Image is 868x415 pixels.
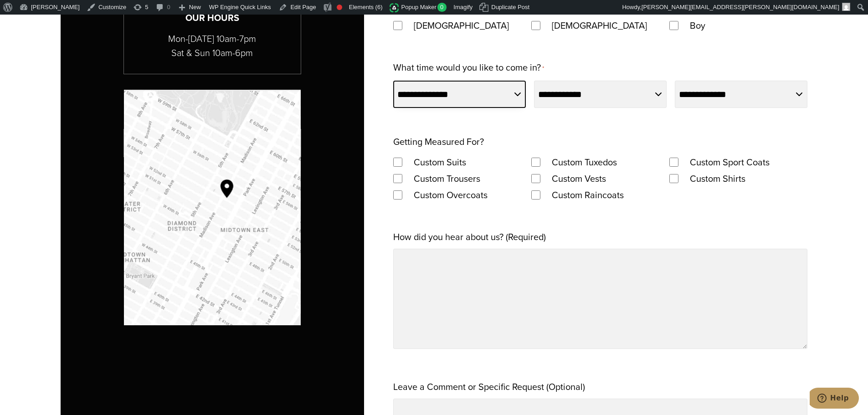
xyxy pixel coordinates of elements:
[124,90,301,325] img: Google map with pin showing Alan David location at Madison Avenue & 53rd Street NY
[642,4,839,10] span: [PERSON_NAME][EMAIL_ADDRESS][PERSON_NAME][DOMAIN_NAME]
[405,170,489,187] label: Custom Trousers
[405,154,475,170] label: Custom Suits
[405,187,497,203] label: Custom Overcoats
[681,170,755,187] label: Custom Shirts
[393,379,585,395] label: Leave a Comment or Specific Request (Optional)
[543,17,656,34] label: [DEMOGRAPHIC_DATA]
[393,59,544,77] label: What time would you like to come in?
[405,17,518,34] label: [DEMOGRAPHIC_DATA]
[437,3,447,12] span: 0
[543,154,626,170] label: Custom Tuxedos
[681,154,779,170] label: Custom Sport Coats
[337,5,342,10] div: Focus keyphrase not set
[124,32,301,60] p: Mon-[DATE] 10am-7pm Sat & Sun 10am-6pm
[393,229,546,245] label: How did you hear about us? (Required)
[124,11,301,25] h3: Our Hours
[681,17,714,34] label: Boy
[810,388,859,410] iframe: Opens a widget where you can chat to one of our agents
[393,133,484,150] legend: Getting Measured For?
[543,170,615,187] label: Custom Vests
[543,187,633,203] label: Custom Raincoats
[124,90,301,325] a: Map to Alan David Custom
